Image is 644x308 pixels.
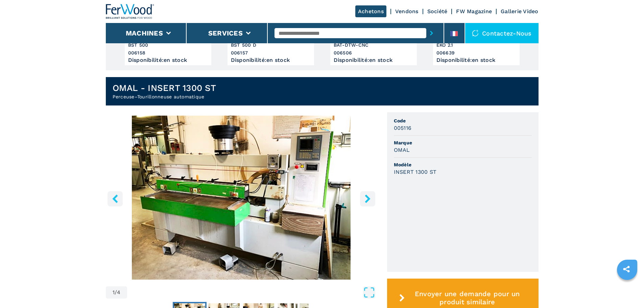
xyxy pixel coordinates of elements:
span: / [115,290,117,295]
a: Société [427,8,448,15]
h3: 005116 [394,124,412,132]
button: Open Fullscreen [129,286,375,299]
div: Disponibilité : en stock [231,58,311,62]
h3: WEEKE BST 500 D 006157 [231,33,311,57]
div: Disponibilité : en stock [436,58,516,62]
h3: OMAL [394,146,410,154]
button: left-button [108,191,123,206]
span: 4 [117,290,120,295]
iframe: Chat [615,278,639,303]
h3: BREMA EKO 2.1 006639 [436,33,516,57]
button: Machines [126,29,163,37]
img: Contactez-nous [472,30,479,37]
span: 1 [113,290,115,295]
a: Vendons [395,8,419,15]
img: Tourillonneuse OMAL INSERT 1300 ST [106,116,377,280]
span: Modèle [394,161,532,168]
button: submit-button [426,25,437,41]
div: Go to Slide 1 [106,116,377,280]
img: Ferwood [106,4,154,19]
a: FW Magazine [456,8,492,15]
h3: WEEKE BST 500 006158 [128,33,208,57]
a: Gallerie Video [501,8,539,15]
h1: OMAL - INSERT 1300 ST [113,82,216,93]
button: right-button [360,191,375,206]
span: Marque [394,139,532,146]
a: sharethis [618,261,635,278]
h3: INSERT 1300 ST [394,168,437,176]
div: Disponibilité : en stock [334,58,413,62]
a: Achetons [355,5,386,17]
h2: Perceuse–Tourillonneuse automatique [113,93,216,100]
button: Services [208,29,243,37]
div: Contactez-nous [465,23,539,43]
div: Disponibilité : en stock [128,58,208,62]
span: Envoyer une demande pour un produit similaire [407,290,527,306]
span: Code [394,117,532,124]
h3: PRIESS BAT-DTW-CNC 006506 [334,33,413,57]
